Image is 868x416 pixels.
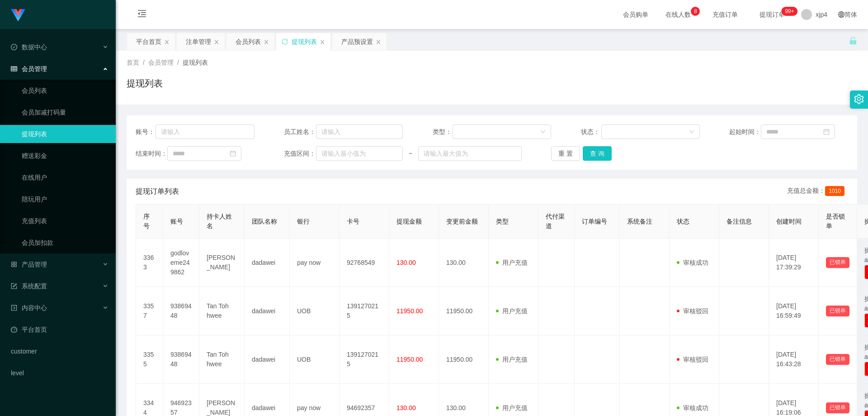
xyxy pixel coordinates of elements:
[396,356,423,363] span: 11950.00
[148,59,174,66] span: 会员管理
[282,38,288,45] i: 图标: sync
[143,213,150,230] span: 序号
[11,43,47,51] span: 数据中心
[177,59,179,66] span: /
[826,402,849,413] button: 已锁单
[11,261,17,268] i: 图标: appstore-o
[849,37,857,45] i: 图标: unlock
[627,218,652,225] span: 系统备注
[677,404,708,411] span: 审核成功
[838,11,844,18] i: 图标: global
[207,213,232,230] span: 持卡人姓名
[22,147,108,165] a: 赠送彩金
[11,9,25,22] img: logo.9652507e.png
[694,7,697,16] p: 8
[826,257,849,268] button: 已锁单
[341,33,373,50] div: 产品预设置
[677,307,708,315] span: 审核驳回
[551,146,580,161] button: 重 置
[826,354,849,365] button: 已锁单
[433,127,453,137] span: 类型：
[823,129,830,135] i: 图标: calendar
[136,287,163,335] td: 3357
[708,11,742,18] span: 充值订单
[316,124,403,139] input: 请输入
[496,404,528,411] span: 用户充值
[769,287,819,335] td: [DATE] 16:59:49
[781,7,797,16] sup: 208
[11,304,47,311] span: 内容中心
[127,77,163,90] h1: 提现列表
[199,287,245,335] td: Tan Toh hwee
[677,218,689,225] span: 状态
[726,218,752,225] span: 备注信息
[769,335,819,384] td: [DATE] 16:43:28
[136,239,163,287] td: 3363
[439,287,489,335] td: 11950.00
[439,239,489,287] td: 130.00
[403,149,418,158] span: ~
[583,146,612,161] button: 查 询
[496,307,528,315] span: 用户充值
[11,283,17,289] i: 图标: form
[245,239,290,287] td: dadawei
[582,218,607,225] span: 订单编号
[776,218,802,225] span: 创建时间
[581,127,601,137] span: 状态：
[22,81,108,100] a: 会员列表
[11,364,108,382] a: level
[661,11,695,18] span: 在线人数
[236,33,261,50] div: 会员列表
[11,261,47,268] span: 产品管理
[11,320,108,339] a: 图标: dashboard平台首页
[245,335,290,384] td: dadawei
[22,103,108,121] a: 会员加减打码量
[677,356,708,363] span: 审核驳回
[769,239,819,287] td: [DATE] 17:39:29
[729,127,761,137] span: 起始时间：
[297,218,310,225] span: 银行
[418,146,521,161] input: 请输入最大值为
[230,150,236,157] i: 图标: calendar
[340,287,389,335] td: 1391270215
[264,39,269,45] i: 图标: close
[163,335,199,384] td: 93869448
[755,11,789,18] span: 提现订单
[199,239,245,287] td: [PERSON_NAME]
[496,356,528,363] span: 用户充值
[689,129,694,135] i: 图标: down
[22,125,108,143] a: 提现列表
[496,259,528,266] span: 用户充值
[677,259,708,266] span: 审核成功
[245,287,290,335] td: dadawei
[290,287,340,335] td: UOB
[376,39,381,45] i: 图标: close
[163,287,199,335] td: 93869448
[439,335,489,384] td: 11950.00
[136,186,179,197] span: 提现订单列表
[183,59,208,66] span: 提现列表
[540,129,546,135] i: 图标: down
[186,33,211,50] div: 注单管理
[136,127,156,137] span: 账号：
[143,59,145,66] span: /
[396,404,416,411] span: 130.00
[252,218,277,225] span: 团队名称
[396,259,416,266] span: 130.00
[347,218,359,225] span: 卡号
[214,39,219,45] i: 图标: close
[11,66,17,72] i: 图标: table
[136,335,163,384] td: 3355
[11,65,47,72] span: 会员管理
[854,94,864,104] i: 图标: setting
[127,59,139,66] span: 首页
[11,282,47,290] span: 系统配置
[826,213,845,230] span: 是否锁单
[446,218,478,225] span: 变更前金额
[22,234,108,252] a: 会员加扣款
[11,44,17,50] i: 图标: check-circle-o
[290,335,340,384] td: UOB
[546,213,565,230] span: 代付渠道
[164,39,170,45] i: 图标: close
[787,186,848,197] div: 充值总金额：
